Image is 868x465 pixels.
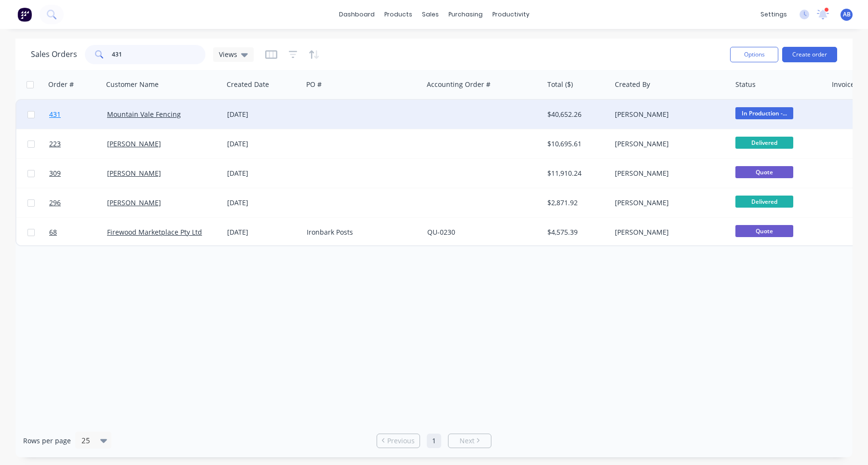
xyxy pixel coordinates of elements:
div: $4,575.39 [547,227,604,237]
a: [PERSON_NAME] [107,198,161,207]
input: Search... [112,45,206,64]
div: [PERSON_NAME] [615,227,722,237]
span: 431 [49,110,61,119]
div: $2,871.92 [547,198,604,208]
span: Delivered [735,137,793,149]
div: settings [756,7,792,22]
div: $40,652.26 [547,110,604,119]
ul: Pagination [373,434,495,448]
span: 223 [49,139,61,149]
a: Mountain Vale Fencing [107,110,181,119]
span: Views [219,49,237,59]
a: QU-0230 [427,227,455,237]
span: 296 [49,198,61,208]
div: products [380,7,417,22]
button: Create order [782,47,837,62]
div: Created Date [227,80,269,89]
span: Rows per page [23,436,71,446]
a: [PERSON_NAME] [107,169,161,178]
span: AB [843,10,851,19]
a: [PERSON_NAME] [107,139,161,148]
a: dashboard [334,7,380,22]
div: [DATE] [227,169,299,178]
span: Previous [387,436,415,446]
div: productivity [488,7,534,22]
div: $10,695.61 [547,139,604,149]
a: Page 1 is your current page [427,434,441,448]
a: Next page [448,436,491,446]
div: [PERSON_NAME] [615,198,722,208]
div: [DATE] [227,227,299,237]
span: 309 [49,169,61,178]
div: PO # [306,80,322,89]
a: 68 [49,218,107,247]
a: 223 [49,129,107,158]
div: Status [735,80,756,89]
div: Total ($) [547,80,573,89]
a: 309 [49,159,107,188]
div: Order # [48,80,74,89]
button: Options [730,47,778,62]
div: [PERSON_NAME] [615,110,722,119]
div: [DATE] [227,139,299,149]
span: 68 [49,227,57,237]
div: Created By [615,80,650,89]
div: [PERSON_NAME] [615,139,722,149]
div: Customer Name [106,80,159,89]
div: Accounting Order # [427,80,490,89]
div: $11,910.24 [547,169,604,178]
div: Ironbark Posts [307,227,414,237]
span: Quote [735,166,793,178]
a: 431 [49,100,107,129]
div: purchasing [444,7,488,22]
span: Delivered [735,196,793,208]
div: [DATE] [227,110,299,119]
span: Quote [735,225,793,237]
span: In Production -... [735,107,793,119]
div: [PERSON_NAME] [615,169,722,178]
div: [DATE] [227,198,299,208]
img: Factory [17,7,32,22]
a: Previous page [377,436,420,446]
span: Next [460,436,475,446]
div: sales [417,7,444,22]
a: 296 [49,188,107,217]
a: Firewood Marketplace Pty Ltd [107,227,202,237]
h1: Sales Orders [31,50,77,59]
